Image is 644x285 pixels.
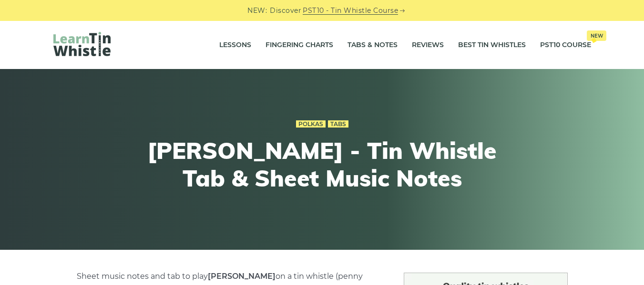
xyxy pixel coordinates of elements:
strong: [PERSON_NAME] [208,272,276,281]
a: Tabs [328,120,348,128]
a: PST10 CourseNew [540,33,591,57]
a: Fingering Charts [266,33,333,57]
h1: [PERSON_NAME] - Tin Whistle Tab & Sheet Music Notes [147,137,498,192]
a: Best Tin Whistles [458,33,526,57]
span: New [587,30,606,41]
a: Lessons [219,33,251,57]
a: Reviews [412,33,444,57]
a: Polkas [296,120,326,128]
img: LearnTinWhistle.com [53,32,111,56]
a: Tabs & Notes [348,33,398,57]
